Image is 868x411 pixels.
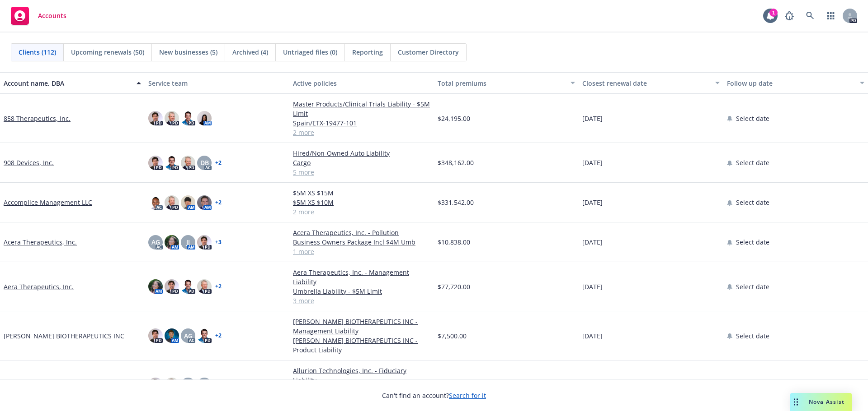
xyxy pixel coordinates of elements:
span: $348,162.00 [438,158,474,167]
span: Select date [736,282,769,291]
button: Closest renewal date [579,72,723,94]
div: Follow up date [727,79,854,88]
span: [DATE] [582,114,603,123]
div: Closest renewal date [582,79,710,88]
a: Allurion Technologies, Inc. - Fiduciary Liability [293,366,430,385]
button: Service team [145,72,289,94]
a: + 2 [215,160,222,166]
a: 2 more [293,207,430,217]
img: photo [165,235,179,249]
img: photo [197,328,212,343]
span: [DATE] [582,158,603,167]
a: Switch app [822,7,840,25]
div: Service team [148,79,286,88]
img: photo [148,279,163,294]
a: 908 Devices, Inc. [4,158,54,167]
div: Account name, DBA [4,79,131,88]
div: Active policies [293,79,430,88]
button: Nova Assist [790,393,852,411]
span: $7,500.00 [438,331,467,341]
a: Accounts [7,3,70,28]
a: Aera Therapeutics, Inc. [4,282,74,291]
a: 1 more [293,247,430,256]
span: Accounts [38,12,66,19]
img: photo [165,378,179,392]
span: Nova Assist [809,398,844,406]
span: Upcoming renewals (50) [71,47,144,57]
a: Master Products/Clinical Trials Liability - $5M Limit [293,99,430,118]
img: photo [181,195,195,210]
img: photo [197,195,212,210]
a: Accomplice Management LLC [4,198,92,207]
button: Active policies [289,72,434,94]
img: photo [148,195,163,210]
div: 1 [769,9,778,17]
span: Select date [736,198,769,207]
span: $77,720.00 [438,282,470,291]
img: photo [181,111,195,125]
a: + 2 [215,333,222,338]
span: $331,542.00 [438,198,474,207]
span: [DATE] [582,198,603,207]
img: photo [165,195,179,210]
a: Umbrella Liability - $5M Limit [293,286,430,296]
a: Aera Therapeutics, Inc. - Management Liability [293,268,430,286]
span: AG [184,331,193,341]
a: 3 more [293,296,430,305]
img: photo [197,279,212,294]
span: DB [200,158,209,167]
a: Cargo [293,158,430,167]
a: + 2 [215,284,222,289]
img: photo [165,111,179,125]
span: AG [151,237,160,247]
span: Untriaged files (0) [283,47,337,57]
a: [PERSON_NAME] BIOTHERAPEUTICS INC - Product Liability [293,336,430,355]
img: photo [165,279,179,294]
a: 2 more [293,128,430,137]
a: Acera Therapeutics, Inc. - Pollution [293,228,430,237]
span: Reporting [352,47,383,57]
span: Archived (4) [232,47,268,57]
img: photo [197,235,212,249]
span: Select date [736,114,769,123]
a: [PERSON_NAME] BIOTHERAPEUTICS INC - Management Liability [293,317,430,336]
span: Can't find an account? [382,391,486,400]
img: photo [148,111,163,125]
img: photo [197,111,212,125]
a: Spain/ETX-19477-101 [293,118,430,128]
img: photo [181,279,195,294]
span: Select date [736,237,769,247]
a: $5M XS $10M [293,198,430,207]
button: Follow up date [723,72,868,94]
span: [DATE] [582,331,603,341]
img: photo [148,328,163,343]
span: Select date [736,331,769,341]
img: photo [148,378,163,392]
span: Clients (112) [19,47,56,57]
span: [DATE] [582,237,603,247]
span: $10,838.00 [438,237,470,247]
span: Customer Directory [398,47,459,57]
div: Drag to move [790,393,802,411]
span: [DATE] [582,282,603,291]
img: photo [148,156,163,170]
a: Hired/Non-Owned Auto Liability [293,148,430,158]
div: Total premiums [438,79,565,88]
img: photo [165,156,179,170]
a: + 3 [215,240,222,245]
a: [PERSON_NAME] BIOTHERAPEUTICS INC [4,331,124,341]
span: New businesses (5) [159,47,217,57]
a: $5M XS $15M [293,188,430,198]
button: Total premiums [434,72,579,94]
span: Select date [736,158,769,167]
a: 5 more [293,167,430,177]
a: Business Owners Package Incl $4M Umb [293,237,430,247]
a: Report a Bug [780,7,798,25]
a: Search [801,7,819,25]
img: photo [181,156,195,170]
